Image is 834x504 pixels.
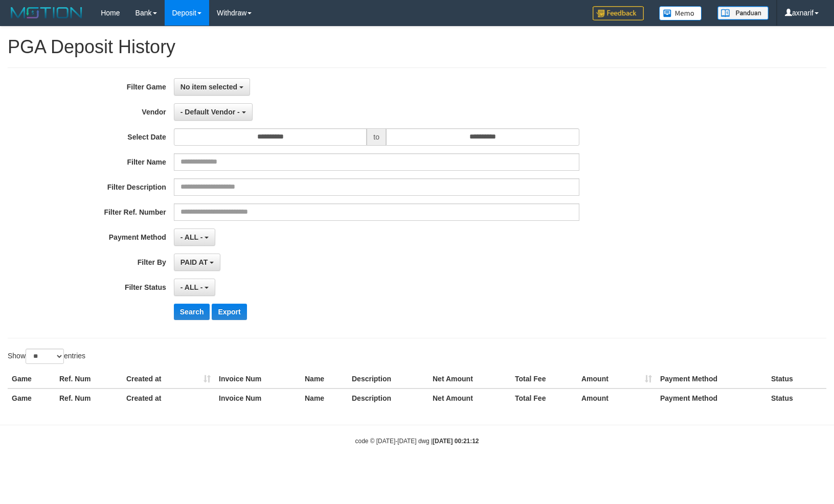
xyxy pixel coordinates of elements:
[433,438,479,445] strong: [DATE] 00:21:12
[215,370,301,388] th: Invoice Num
[212,304,246,320] button: Export
[577,370,656,388] th: Amount
[174,279,215,296] button: - ALL -
[8,349,85,364] label: Show entries
[174,103,253,121] button: - Default Vendor -
[55,388,122,407] th: Ref. Num
[593,6,644,20] img: Feedback.jpg
[656,370,767,388] th: Payment Method
[301,370,348,388] th: Name
[767,388,826,407] th: Status
[181,233,203,241] span: - ALL -
[55,370,122,388] th: Ref. Num
[717,6,769,20] img: panduan.png
[429,388,511,407] th: Net Amount
[429,370,511,388] th: Net Amount
[122,370,215,388] th: Created at
[511,370,577,388] th: Total Fee
[174,254,220,271] button: PAID AT
[181,258,208,266] span: PAID AT
[8,37,826,57] h1: PGA Deposit History
[181,283,203,291] span: - ALL -
[355,438,479,445] small: code © [DATE]-[DATE] dwg |
[26,349,64,364] select: Showentries
[301,388,348,407] th: Name
[8,5,85,20] img: MOTION_logo.png
[767,370,826,388] th: Status
[181,83,237,91] span: No item selected
[174,78,250,96] button: No item selected
[577,388,656,407] th: Amount
[511,388,577,407] th: Total Fee
[122,388,215,407] th: Created at
[659,6,702,20] img: Button%20Memo.svg
[215,388,301,407] th: Invoice Num
[174,304,210,320] button: Search
[348,370,429,388] th: Description
[8,370,55,388] th: Game
[8,388,55,407] th: Game
[181,108,240,116] span: - Default Vendor -
[348,388,429,407] th: Description
[174,228,215,246] button: - ALL -
[367,128,386,146] span: to
[656,388,767,407] th: Payment Method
